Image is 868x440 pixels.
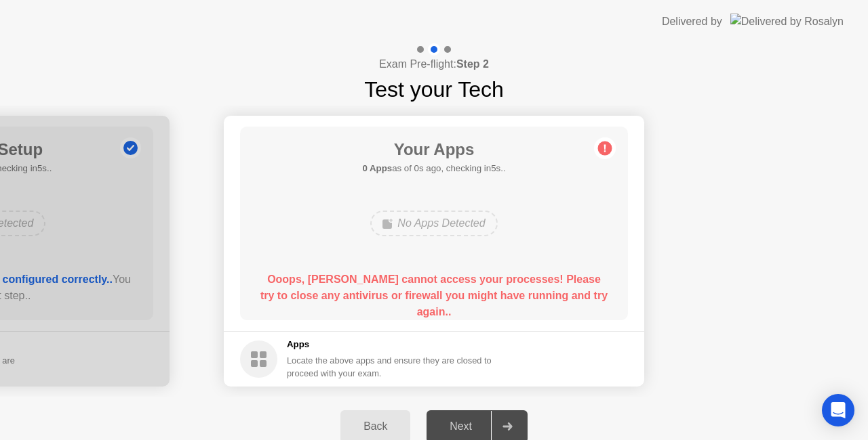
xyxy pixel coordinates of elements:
[362,137,505,162] h1: Your Apps
[456,58,489,70] b: Step 2
[431,420,491,433] div: Next
[370,211,497,236] div: No Apps Detected
[662,14,722,30] div: Delivered by
[344,420,406,433] div: Back
[362,162,505,175] h5: as of 0s ago, checking in5s..
[379,56,489,72] h4: Exam Pre-flight:
[364,73,504,106] h1: Test your Tech
[287,338,492,351] h5: Apps
[260,273,608,317] b: Ooops, [PERSON_NAME] cannot access your processes! Please try to close any antivirus or firewall ...
[362,163,392,173] b: 0 Apps
[822,394,854,426] div: Open Intercom Messenger
[287,354,492,380] div: Locate the above apps and ensure they are closed to proceed with your exam.
[730,14,844,29] img: Delivered by Rosalyn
